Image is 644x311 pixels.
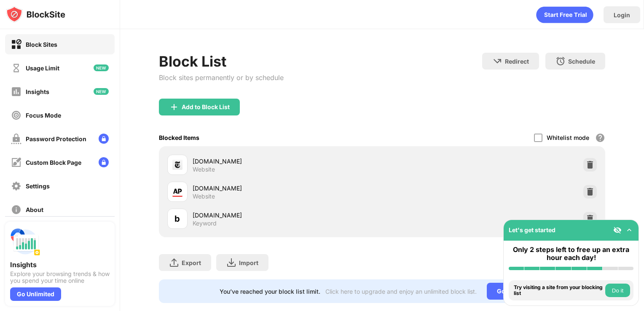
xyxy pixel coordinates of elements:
[11,181,21,191] img: settings-off.svg
[11,204,21,215] img: about-off.svg
[26,135,86,142] div: Password Protection
[99,157,109,167] img: lock-menu.svg
[193,157,382,166] div: [DOMAIN_NAME]
[26,112,61,119] div: Focus Mode
[11,86,21,97] img: insights-off.svg
[26,64,59,72] div: Usage Limit
[547,134,589,141] div: Whitelist mode
[614,11,630,19] div: Login
[172,160,182,170] img: favicons
[625,226,633,234] img: omni-setup-toggle.svg
[193,166,215,173] div: Website
[11,134,21,144] img: password-protection-off.svg
[159,134,199,141] div: Blocked Items
[26,159,81,166] div: Custom Block Page
[536,6,593,23] div: animation
[159,53,284,70] div: Block List
[11,63,21,73] img: time-usage-off.svg
[193,184,382,193] div: [DOMAIN_NAME]
[193,211,382,220] div: [DOMAIN_NAME]
[10,287,61,301] div: Go Unlimited
[99,134,109,144] img: lock-menu.svg
[193,220,217,227] div: Keyword
[11,39,21,50] img: block-on.svg
[193,193,215,200] div: Website
[487,283,545,300] div: Go Unlimited
[94,64,109,71] img: new-icon.svg
[509,226,555,233] div: Let's get started
[10,271,110,284] div: Explore your browsing trends & how you spend your time online
[509,246,633,262] div: Only 2 steps left to free up an extra hour each day!
[11,157,21,168] img: customize-block-page-off.svg
[174,212,180,225] div: b
[10,227,40,257] img: push-insights.svg
[182,104,230,110] div: Add to Block List
[220,288,320,295] div: You’ve reached your block list limit.
[26,88,49,95] div: Insights
[10,260,110,269] div: Insights
[514,284,603,297] div: Try visiting a site from your blocking list
[94,88,109,95] img: new-icon.svg
[182,259,201,266] div: Export
[605,284,630,297] button: Do it
[26,206,43,213] div: About
[239,259,258,266] div: Import
[6,6,65,23] img: logo-blocksite.svg
[613,226,622,234] img: eye-not-visible.svg
[26,41,57,48] div: Block Sites
[325,288,477,295] div: Click here to upgrade and enjoy an unlimited block list.
[26,182,50,190] div: Settings
[505,58,529,65] div: Redirect
[159,73,284,82] div: Block sites permanently or by schedule
[172,187,182,197] img: favicons
[11,110,21,121] img: focus-off.svg
[568,58,595,65] div: Schedule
